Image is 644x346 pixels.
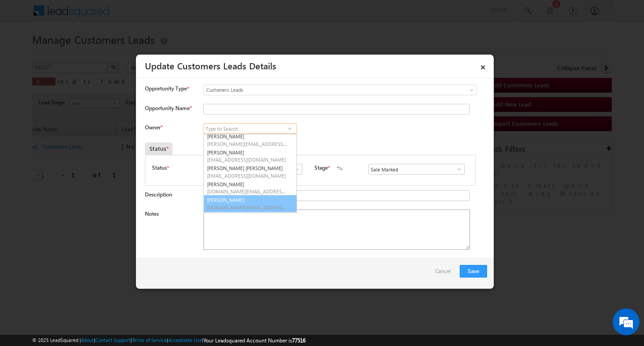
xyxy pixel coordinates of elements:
[203,195,297,212] a: [PERSON_NAME]
[284,124,295,133] a: Show All Items
[145,124,162,131] label: Owner
[207,172,288,179] span: [EMAIL_ADDRESS][DOMAIN_NAME]
[95,337,131,343] a: Contact Support
[152,164,167,172] label: Status
[32,336,305,345] span: © 2025 LeadSquared | | | | |
[207,188,288,195] span: [DOMAIN_NAME][EMAIL_ADDRESS][DOMAIN_NAME]
[145,59,276,72] a: Update Customers Leads Details
[203,337,305,344] span: Your Leadsquared Account Number is
[145,85,187,93] span: Opportunity Type
[314,164,328,172] label: Stage
[204,180,297,196] a: [PERSON_NAME]
[168,337,202,343] a: Acceptable Use
[203,85,477,95] a: Customers Leads
[15,47,38,59] img: d_60004797649_company_0_60004797649
[145,210,159,217] label: Notes
[204,212,297,228] a: [PERSON_NAME]
[145,191,172,198] label: Description
[145,142,173,155] div: Status
[207,156,288,163] span: [EMAIL_ADDRESS][DOMAIN_NAME]
[369,164,465,175] input: Type to Search
[204,148,297,164] a: [PERSON_NAME]
[292,337,305,344] span: 77516
[132,337,167,343] a: Terms of Service
[122,276,162,288] em: Start Chat
[145,105,191,111] label: Opportunity Name
[204,86,440,94] span: Customers Leads
[451,165,462,174] a: Show All Items
[207,141,288,147] span: [PERSON_NAME][EMAIL_ADDRESS][DOMAIN_NAME]
[289,165,300,174] a: Show All Items
[203,123,297,134] input: Type to Search
[147,4,168,26] div: Minimize live chat window
[460,265,487,278] button: Save
[81,337,94,343] a: About
[47,47,150,59] div: Chat with us now
[475,58,491,73] a: ×
[12,83,163,268] textarea: Type your message and hit 'Enter'
[204,164,297,180] a: [PERSON_NAME] [PERSON_NAME]
[204,132,297,148] a: [PERSON_NAME]
[435,265,455,282] a: Cancel
[207,204,288,211] span: [DOMAIN_NAME][EMAIL_ADDRESS][DOMAIN_NAME]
